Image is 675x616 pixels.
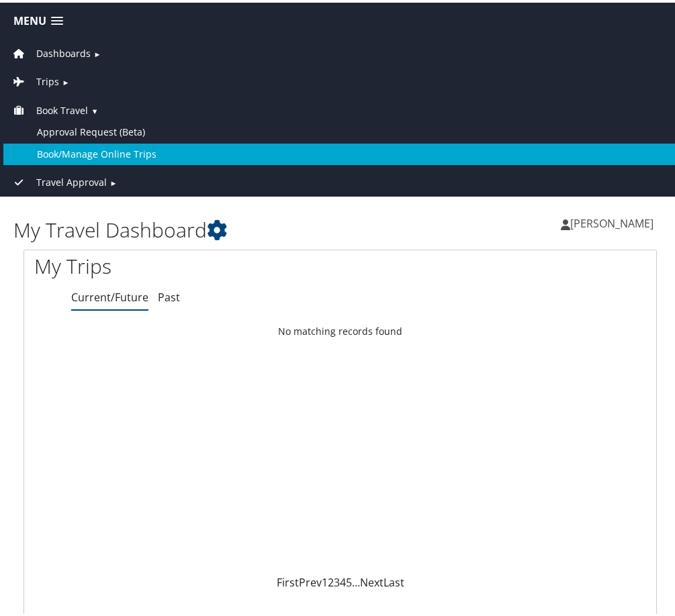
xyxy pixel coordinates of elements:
[328,572,334,587] a: 2
[71,287,148,302] a: Current/Future
[13,12,46,25] span: Menu
[7,7,70,30] a: Menu
[340,572,346,587] a: 4
[10,44,91,57] a: Dashboards
[36,44,91,58] span: Dashboards
[36,101,88,115] span: Book Travel
[13,213,341,242] h1: My Travel Dashboard
[24,317,656,341] td: No matching records found
[10,173,107,186] a: Travel Approval
[10,72,59,85] a: Trips
[10,101,88,114] a: Book Travel
[346,572,352,587] a: 5
[277,572,299,587] a: First
[360,572,384,587] a: Next
[91,103,98,113] span: ▼
[322,572,328,587] a: 1
[93,46,101,56] span: ►
[352,572,360,587] span: …
[109,175,117,185] span: ►
[334,572,340,587] a: 3
[36,172,107,187] span: Travel Approval
[384,572,404,587] a: Last
[36,72,59,87] span: Trips
[62,74,69,85] span: ►
[299,572,322,587] a: Prev
[34,250,330,278] h1: My Trips
[561,201,667,241] a: [PERSON_NAME]
[570,213,654,228] span: [PERSON_NAME]
[158,287,180,302] a: Past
